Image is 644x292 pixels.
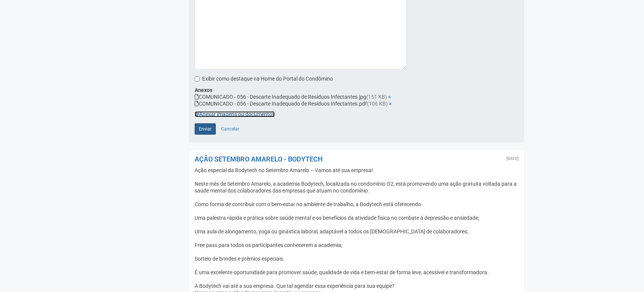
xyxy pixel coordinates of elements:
span: (151 KB) [366,94,387,100]
span: (106 KB) [367,101,388,107]
a: AÇÃO SETEMBRO AMARELO - BODYTECH [195,155,323,163]
a: × [389,101,392,107]
input: Exibir como destaque na Home do Portal do Condômino [195,76,200,81]
label: Anexos [195,87,212,93]
a: Cancelar [217,123,243,135]
div: Quarta-feira, 10 de setembro de 2025 às 19:06 [506,157,519,161]
label: Exibir como destaque na Home do Portal do Condômino [195,75,333,83]
span: Enviar [199,126,212,132]
button: Enviar [195,123,216,135]
a: Anexar imagens ou documentos [195,111,275,117]
a: × [388,94,391,100]
div: COMUNICADO - 056 - Descarte Inadequado de Resíduos Infectantes.pdf [195,100,407,107]
div: COMUNICADO - 056 - Descarte Inadequado de Resíduos Infectantes.jpg [195,93,407,100]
